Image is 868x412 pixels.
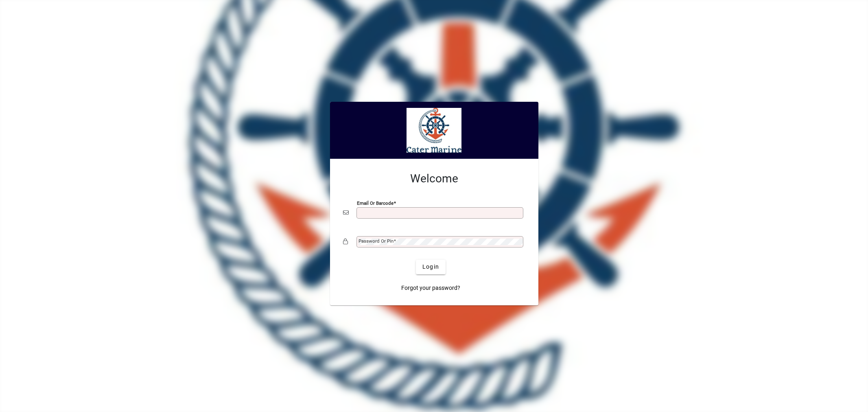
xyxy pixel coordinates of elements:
[357,200,394,206] mat-label: Email or Barcode
[422,263,439,271] span: Login
[343,172,525,186] h2: Welcome
[416,260,446,274] button: Login
[359,238,394,244] mat-label: Password or Pin
[401,284,460,292] span: Forgot your password?
[398,281,464,296] a: Forgot your password?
